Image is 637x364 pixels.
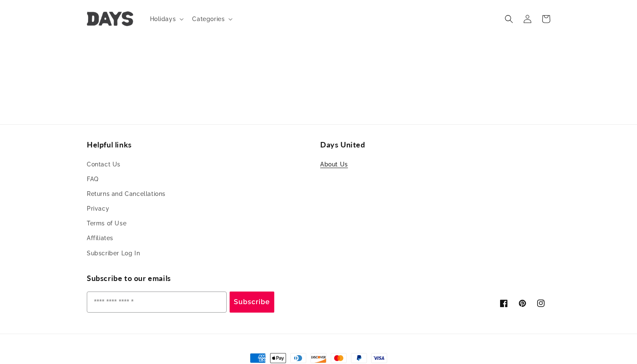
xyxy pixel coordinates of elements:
h2: Helpful links [87,140,317,150]
a: Terms of Use [87,216,126,231]
a: Contact Us [87,159,120,172]
a: About Us [320,159,348,172]
a: Privacy [87,201,109,216]
a: Returns and Cancellations [87,187,166,201]
a: Subscriber Log In [87,246,140,261]
span: Holidays [150,15,176,23]
summary: Search [500,10,518,28]
span: Categories [192,15,225,23]
h2: Days United [320,140,550,150]
button: Subscribe [230,292,274,313]
input: Enter your email [87,292,227,313]
a: FAQ [87,172,99,187]
h2: Subscribe to our emails [87,273,318,283]
summary: Holidays [145,10,187,28]
img: Days United [87,12,133,27]
a: Affiliates [87,231,113,246]
summary: Categories [187,10,236,28]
